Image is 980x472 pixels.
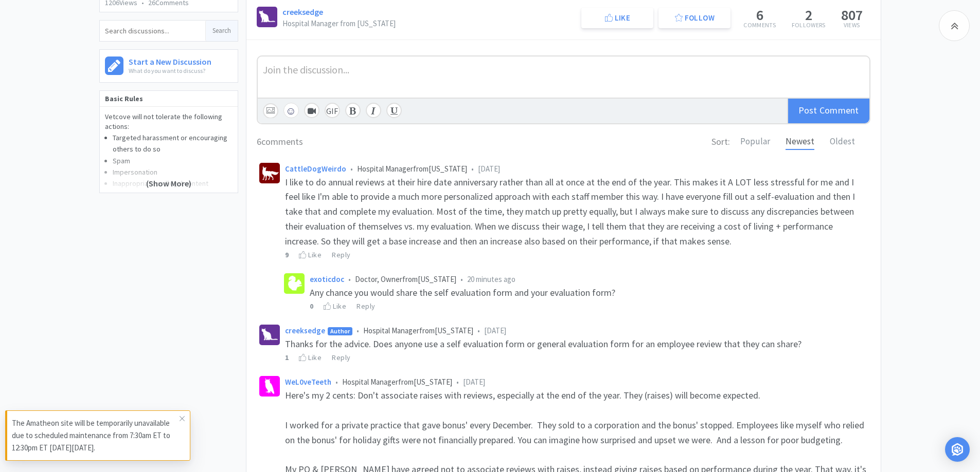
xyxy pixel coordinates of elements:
button: Follow [658,8,730,28]
span: [DATE] [463,377,485,387]
span: Any chance you would share the self evaluation form and your evaluation form? [310,287,615,298]
div: Like [299,249,322,260]
a: WeL0veTeeth [285,377,331,387]
span: I worked for a private practice that gave bonus' every December. They sold to a corporation and t... [285,419,866,446]
a: creeksedge [285,326,325,335]
div: Oldest [830,135,855,149]
span: • [471,164,474,174]
span: • [350,164,353,174]
h5: 6 [743,8,776,22]
p: Followers [792,22,826,28]
div: Reply [357,300,376,312]
div: Doctor, Owner from [US_STATE] [310,273,868,286]
button: Like [581,8,653,28]
span: Author [328,328,352,335]
a: exoticdoc [310,274,344,284]
div: Hospital Manager from [US_STATE] [285,163,868,175]
p: Views [841,22,863,28]
span: • [460,274,463,284]
a: CattleDogWeirdo [285,164,346,174]
h5: 2 [792,8,826,22]
p: What do you want to discuss? [129,66,211,75]
h6: Sort: [711,135,730,149]
div: Hospital Manager from [US_STATE] [285,325,868,337]
button: Search [205,21,238,41]
div: Reply [332,249,351,260]
div: Post [787,99,869,123]
span: Comment [819,104,859,116]
button: ☺ [283,103,299,118]
div: Reply [332,352,351,363]
span: • [335,377,338,387]
div: Like [324,300,346,312]
span: • [348,274,351,284]
a: creeksedge [282,7,323,17]
span: 20 minutes ago [467,274,515,284]
strong: 9 [285,250,289,259]
div: (Show More) [100,152,238,193]
h5: 807 [841,8,863,22]
span: I like to do annual reviews at their hire date anniversary rather than all at once at the end of ... [285,176,857,247]
span: [DATE] [484,326,506,335]
div: GIF [325,103,340,118]
input: Search discussions... [100,21,205,41]
div: Like [299,352,322,363]
div: Popular [740,135,770,149]
li: Targeted harassment or encouraging others to do so [113,132,233,155]
div: Hospital Manager from [US_STATE] [285,376,868,388]
h6: Start a New Discussion [129,55,211,66]
a: Start a New DiscussionWhat do you want to discuss? [99,49,238,82]
strong: 0 [310,301,314,311]
p: Vetcove will not tolerate the following actions: [105,112,233,132]
h5: Basic Rules [100,91,238,107]
span: Here's my 2 cents: Don't associate raises with reviews, especially at the end of the year. They (... [285,389,760,401]
span: • [456,377,459,387]
span: • [477,326,480,335]
div: Open Intercom Messenger [945,437,970,462]
h6: 6 comments [257,135,303,149]
div: Newest [786,135,814,149]
strong: 1 [285,353,289,362]
p: Comments [743,22,776,28]
span: • [357,326,359,335]
span: Thanks for the advice. Does anyone use a self evaluation form or general evaluation form for an e... [285,338,801,350]
p: Hospital Manager from [US_STATE] [282,20,396,27]
span: [DATE] [478,164,500,174]
p: The Amatheon site will be temporarily unavailable due to scheduled maintenance from 7:30am ET to ... [12,417,180,454]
